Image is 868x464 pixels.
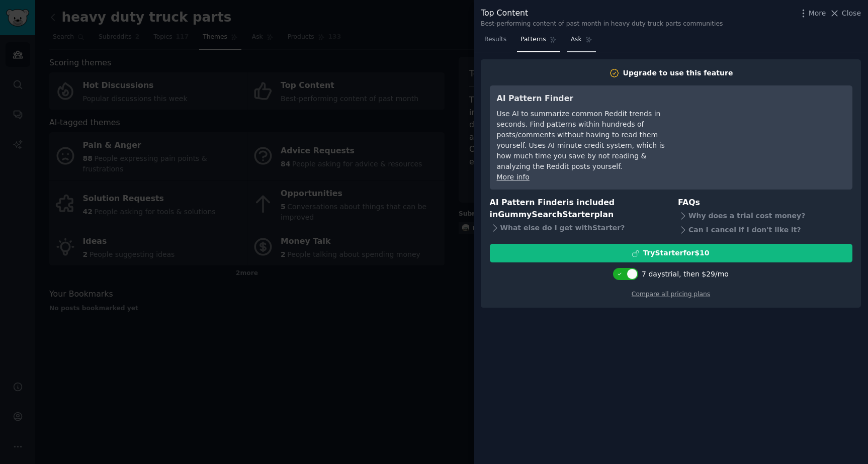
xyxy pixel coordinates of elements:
[490,221,664,235] div: What else do I get with Starter ?
[520,35,546,44] span: Patterns
[497,109,680,172] div: Use AI to summarize common Reddit trends in seconds. Find patterns within hundreds of posts/comme...
[623,68,733,78] div: Upgrade to use this feature
[497,92,680,105] h3: AI Pattern Finder
[829,8,861,19] button: Close
[809,8,826,19] span: More
[798,8,826,19] button: More
[497,173,530,181] a: More info
[678,209,852,223] div: Why does a trial cost money?
[498,210,594,219] span: GummySearch Starter
[571,35,582,44] span: Ask
[490,244,852,262] button: TryStarterfor$10
[643,248,709,258] div: Try Starter for $10
[517,32,560,52] a: Patterns
[481,7,723,20] div: Top Content
[484,35,506,44] span: Results
[481,20,723,29] div: Best-performing content of past month in heavy duty truck parts communities
[842,8,861,19] span: Close
[490,197,664,221] h3: AI Pattern Finder is included in plan
[678,197,852,209] h3: FAQs
[567,32,596,52] a: Ask
[678,223,852,237] div: Can I cancel if I don't like it?
[632,291,710,298] a: Compare all pricing plans
[481,32,510,52] a: Results
[695,92,845,168] iframe: YouTube video player
[642,269,729,280] div: 7 days trial, then $ 29 /mo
